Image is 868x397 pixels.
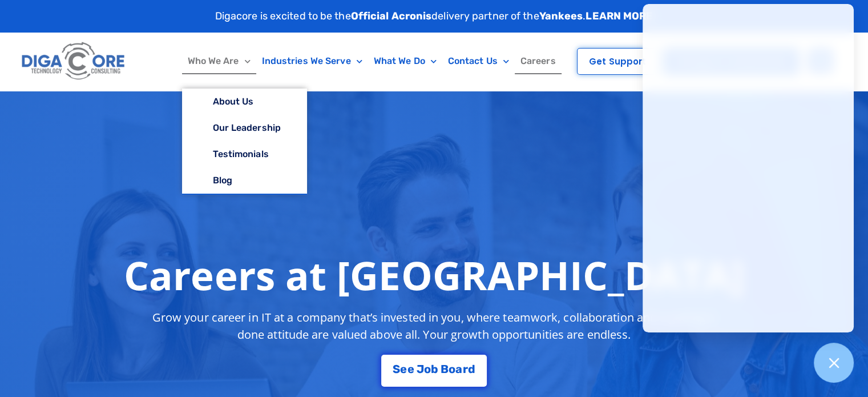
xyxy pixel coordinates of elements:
span: a [455,363,462,375]
a: Testimonials [182,141,307,167]
a: Get Support [577,48,658,75]
img: Digacore logo 1 [19,38,128,85]
p: Digacore is excited to be the delivery partner of the . [215,9,653,24]
a: Blog [182,167,307,194]
a: What We Do [368,48,442,74]
span: B [441,363,449,375]
iframe: Chatgenie Messenger [643,4,854,332]
span: J [417,363,424,375]
span: b [431,363,438,375]
span: e [407,363,414,375]
p: Grow your career in IT at a company that’s invested in you, where teamwork, collaboration and a g... [142,309,726,343]
span: d [468,363,475,375]
span: Get Support [589,57,646,66]
span: r [462,363,467,375]
strong: Official Acronis [351,10,432,22]
a: Our Leadership [182,115,307,141]
span: o [449,363,455,375]
a: See Job Board [381,355,486,387]
span: e [400,363,407,375]
a: Who We Are [182,48,256,74]
strong: Yankees [539,10,583,22]
a: About Us [182,89,307,115]
h1: Careers at [GEOGRAPHIC_DATA] [124,252,744,298]
span: o [424,363,431,375]
a: Contact Us [442,48,515,74]
a: Industries We Serve [256,48,368,74]
nav: Menu [174,48,569,74]
span: S [393,363,400,375]
ul: Who We Are [182,89,307,195]
a: Careers [515,48,562,74]
a: LEARN MORE [586,10,653,22]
